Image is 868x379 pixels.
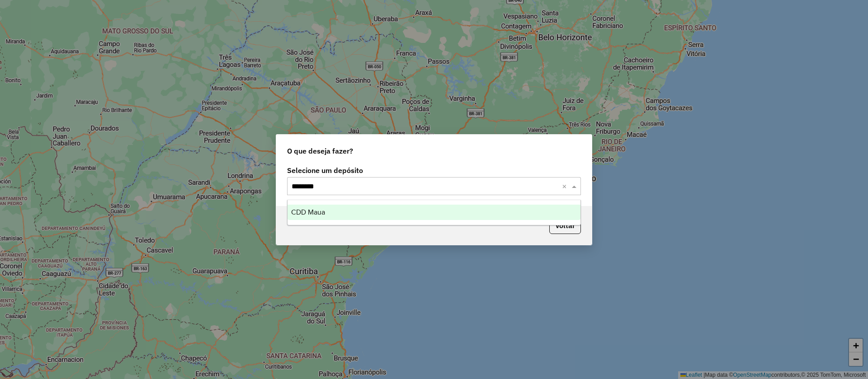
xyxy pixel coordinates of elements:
span: CDD Maua [291,208,325,216]
button: Voltar [549,217,581,234]
span: Clear all [562,181,570,192]
ng-dropdown-panel: Options list [287,200,581,225]
label: Selecione um depósito [287,165,581,176]
span: O que deseja fazer? [287,145,353,156]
